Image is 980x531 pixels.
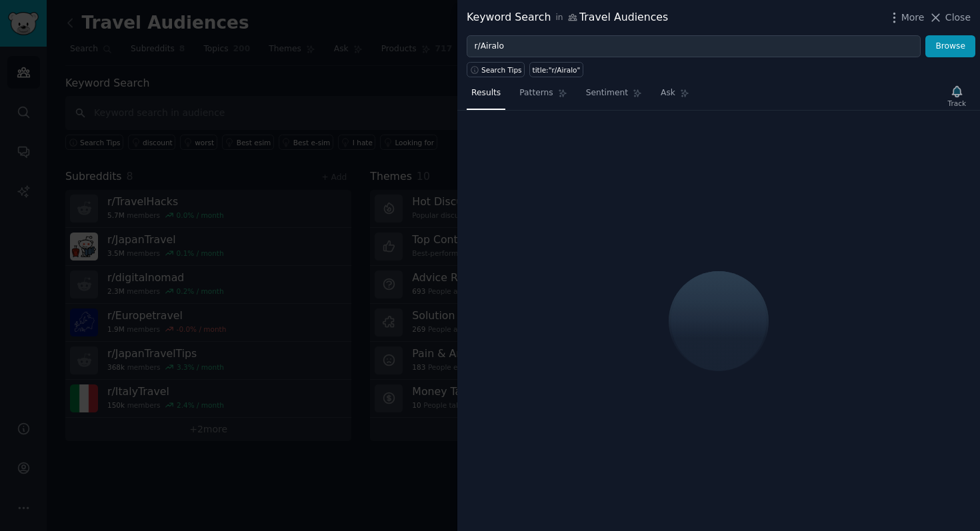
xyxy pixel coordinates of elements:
a: Ask [656,83,694,110]
a: Sentiment [581,83,647,110]
span: Close [945,11,971,25]
span: Results [471,87,501,99]
a: Results [467,83,505,110]
span: Ask [661,87,675,99]
a: Patterns [515,83,571,110]
div: Keyword Search Travel Audiences [467,9,668,26]
button: Close [929,11,971,25]
button: More [887,11,925,25]
span: More [901,11,925,25]
span: Patterns [519,87,553,99]
span: Sentiment [586,87,628,99]
a: title:"r/Airalo" [529,62,583,77]
button: Search Tips [467,62,525,77]
div: title:"r/Airalo" [533,65,581,75]
button: Browse [925,35,975,58]
input: Try a keyword related to your business [467,35,921,58]
span: in [555,12,563,24]
span: Search Tips [481,65,522,75]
